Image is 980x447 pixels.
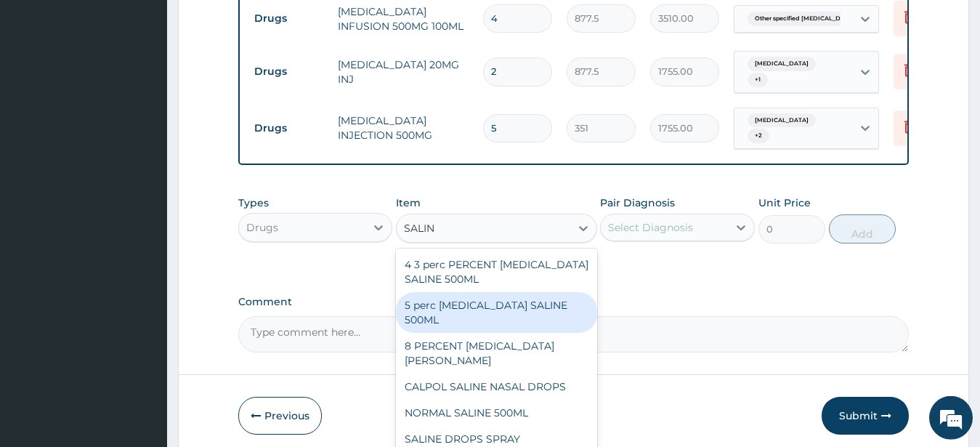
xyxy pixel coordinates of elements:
[758,196,811,210] label: Unit Price
[331,50,476,94] td: [MEDICAL_DATA] 20MG INJ
[748,57,816,71] span: [MEDICAL_DATA]
[396,400,597,426] div: NORMAL SALINE 500ML
[27,73,59,109] img: d_794563401_company_1708531726252_794563401
[246,220,278,235] div: Drugs
[829,214,896,243] button: Add
[396,374,597,400] div: CALPOL SALINE NASAL DROPS
[748,129,769,143] span: + 2
[822,397,909,435] button: Submit
[396,196,421,210] label: Item
[238,397,322,435] button: Previous
[748,113,816,128] span: [MEDICAL_DATA]
[331,106,476,150] td: [MEDICAL_DATA] INJECTION 500MG
[238,296,910,308] label: Comment
[7,295,277,346] textarea: Type your message and hit 'Enter'
[396,292,597,333] div: 5 perc [MEDICAL_DATA] SALINE 500ML
[238,197,269,209] label: Types
[247,58,331,85] td: Drugs
[396,251,597,292] div: 4 3 perc PERCENT [MEDICAL_DATA] SALINE 500ML
[238,7,273,42] div: Minimize live chat window
[396,333,597,374] div: 8 PERCENT [MEDICAL_DATA][PERSON_NAME]
[600,196,675,210] label: Pair Diagnosis
[76,81,244,100] div: Chat with us now
[247,115,331,142] td: Drugs
[608,220,693,235] div: Select Diagnosis
[748,12,862,26] span: Other specified [MEDICAL_DATA]
[748,73,768,87] span: + 1
[84,132,201,279] span: We're online!
[247,5,331,32] td: Drugs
